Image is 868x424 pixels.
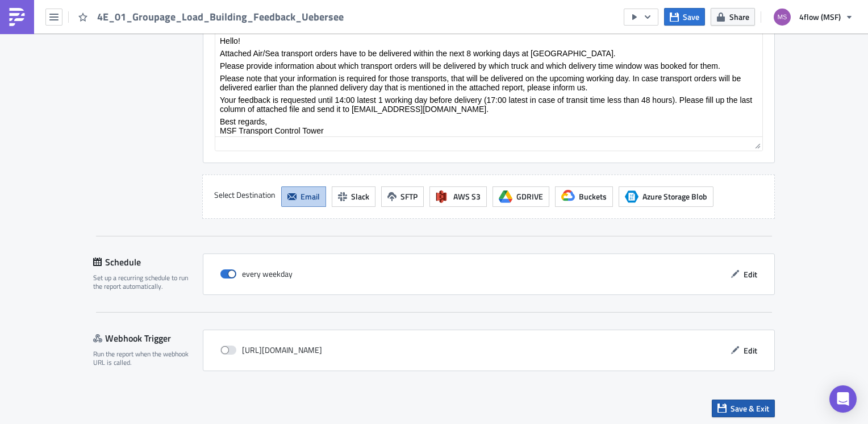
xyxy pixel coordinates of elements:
div: Schedule [93,253,203,271]
span: Azure Storage Blob [642,190,707,202]
img: Avatar [773,7,792,27]
div: Resize [750,137,762,151]
div: Run the report when the webhook URL is called. [93,350,195,367]
p: Please note that your information is required for those transports, that will be delivered on the... [5,42,542,60]
span: Azure Storage Blob [625,190,639,203]
img: PushMetrics [8,8,26,26]
span: 4flow (MSF) [799,11,841,23]
button: Share [711,8,755,26]
span: Save & Exit [731,402,769,414]
div: [URL][DOMAIN_NAME] [220,342,322,359]
span: Slack [351,190,369,202]
button: Save [664,8,705,26]
div: Webhook Trigger [93,330,203,347]
button: AWS S3 [429,186,487,207]
div: every weekday [220,265,293,282]
p: Attached Air/Sea transport orders have to be delivered within the next 8 working days at [GEOGRAP... [5,17,542,26]
button: Slack [332,186,375,207]
span: SFTP [400,190,418,202]
button: SFTP [381,186,424,207]
button: Save & Exit [712,400,775,417]
p: Please provide information about which transport orders will be delivered by which truck and whic... [5,30,542,39]
span: GDRIVE [516,190,543,202]
p: Your feedback is requested until 14:00 latest 1 working day before delivery (17:00 latest in case... [5,64,542,82]
span: Edit [744,268,757,280]
button: Edit [725,342,763,359]
div: Open Intercom Messenger [829,385,857,413]
span: AWS S3 [453,190,481,202]
button: Azure Storage BlobAzure Storage Blob [619,186,713,207]
iframe: Rich Text Area [215,32,762,136]
span: Email [301,190,320,202]
span: Share [729,11,749,23]
div: Set up a recurring schedule to run the report automatically. [93,273,195,291]
button: 4flow (MSF) [767,5,859,30]
p: Hello! [5,5,542,14]
button: Edit [725,265,763,283]
button: Email [281,186,326,207]
span: Buckets [579,190,607,202]
span: 4E_01_Groupage_Load_Building_Feedback_Uebersee [97,10,345,23]
p: Best regards, MSF Transport Control Tower [5,85,542,103]
span: Save [683,11,699,23]
button: GDRIVE [493,186,549,207]
span: Edit [744,344,757,356]
button: Buckets [555,186,613,207]
body: Rich Text Area. Press ALT-0 for help. [5,5,542,116]
label: Select Destination [214,186,276,203]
